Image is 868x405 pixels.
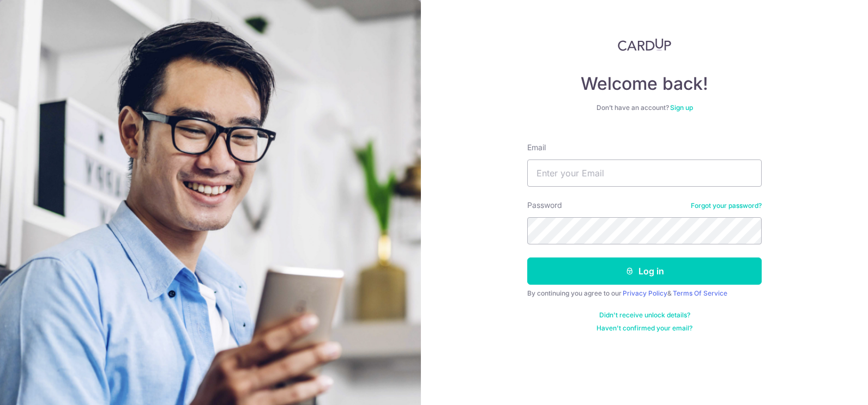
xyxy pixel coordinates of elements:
div: Don’t have an account? [527,103,762,112]
input: Enter your Email [527,159,762,187]
img: CardUp Logo [618,38,671,51]
div: By continuing you agree to our & [527,289,762,298]
button: Log in [527,257,762,285]
label: Email [527,142,546,153]
a: Didn't receive unlock details? [599,311,690,320]
a: Sign up [670,103,693,112]
label: Password [527,200,562,211]
a: Terms Of Service [673,289,727,297]
a: Privacy Policy [623,289,667,297]
a: Haven't confirmed your email? [596,324,692,333]
a: Forgot your password? [691,201,762,210]
h4: Welcome back! [527,73,762,95]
